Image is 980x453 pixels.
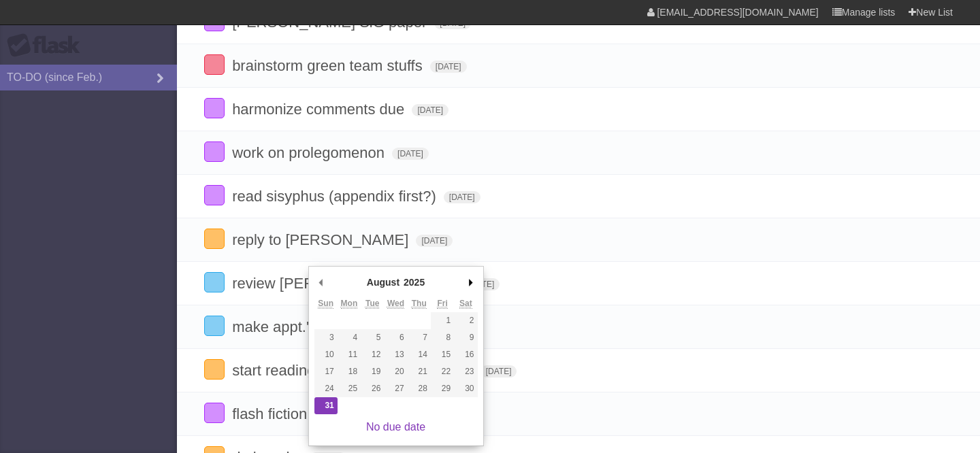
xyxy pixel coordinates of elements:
abbr: Thursday [412,299,427,309]
button: 12 [361,346,384,363]
button: 20 [384,363,407,380]
label: Done [204,185,225,205]
span: harmonize comments due [232,101,408,118]
button: 15 [431,346,454,363]
button: 8 [431,329,454,346]
button: 7 [408,329,431,346]
abbr: Saturday [459,299,472,309]
span: read sisyphus (appendix first?) [232,188,440,205]
button: 23 [454,363,477,380]
span: make appt.'s for tutoring [232,318,395,335]
label: Done [204,141,225,162]
button: 31 [314,397,338,414]
span: work on prolegomenon [232,144,388,161]
button: 19 [361,363,384,380]
label: Done [204,54,225,75]
button: 10 [314,346,338,363]
label: Done [204,359,225,380]
button: 24 [314,380,338,397]
label: Done [204,98,225,118]
abbr: Tuesday [365,299,379,309]
button: 1 [431,312,454,329]
label: Done [204,403,225,423]
button: 25 [338,380,361,397]
button: 30 [454,380,477,397]
span: [DATE] [416,235,453,247]
button: Previous Month [314,272,328,292]
span: reply to [PERSON_NAME] [232,231,412,248]
button: 27 [384,380,407,397]
button: 9 [454,329,477,346]
button: 26 [361,380,384,397]
button: 6 [384,329,407,346]
button: 3 [314,329,338,346]
button: 22 [431,363,454,380]
span: review [PERSON_NAME]'s paper [232,275,459,292]
button: 14 [408,346,431,363]
span: [DATE] [444,191,480,203]
abbr: Sunday [318,299,333,309]
span: flash fiction [232,405,310,422]
button: 16 [454,346,477,363]
button: Next Month [464,272,478,292]
button: 13 [384,346,407,363]
button: 17 [314,363,338,380]
button: 28 [408,380,431,397]
button: 5 [361,329,384,346]
span: brainstorm green team stuffs [232,57,426,74]
abbr: Wednesday [387,299,404,309]
a: No due date [366,421,425,433]
span: [DATE] [412,104,448,116]
div: Flask [7,33,88,58]
button: 18 [338,363,361,380]
button: 2 [454,312,477,329]
div: 2025 [402,272,427,292]
span: start reading Cane (about 20 pages) [232,362,476,379]
button: 21 [408,363,431,380]
label: Done [204,316,225,336]
label: Done [204,272,225,292]
div: August [365,272,402,292]
button: 11 [338,346,361,363]
abbr: Monday [341,299,358,309]
span: [DATE] [480,365,517,377]
span: [DATE] [392,148,429,160]
button: 29 [431,380,454,397]
span: [DATE] [430,61,467,73]
button: 4 [338,329,361,346]
label: Done [204,229,225,249]
abbr: Friday [437,299,447,309]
